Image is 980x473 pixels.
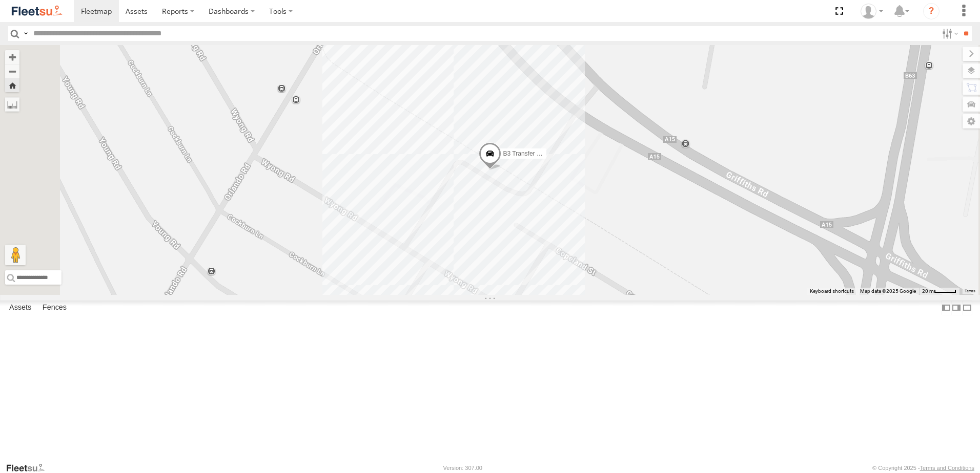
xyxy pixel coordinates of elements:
a: Visit our Website [6,463,53,473]
label: Hide Summary Table [962,300,972,315]
span: Map data ©2025 Google [860,288,916,294]
button: Map Scale: 20 m per 40 pixels [919,288,959,295]
a: Terms and Conditions [920,465,974,471]
i: ? [923,3,940,19]
img: fleetsu-logo-horizontal.svg [10,4,64,18]
label: Search Filter Options [938,26,960,41]
label: Map Settings [963,114,980,128]
span: 20 m [922,288,934,294]
div: Brodie Roesler [857,4,887,19]
span: B3 Transfer Truck [503,150,552,158]
button: Zoom out [5,64,19,78]
button: Zoom Home [5,78,19,92]
label: Search Query [22,26,30,41]
a: Terms (opens in new tab) [965,289,975,293]
label: Measure [5,97,19,112]
button: Drag Pegman onto the map to open Street View [5,245,26,265]
button: Keyboard shortcuts [810,288,854,295]
button: Zoom in [5,50,19,64]
label: Assets [4,300,36,315]
label: Dock Summary Table to the Left [941,300,951,315]
label: Fences [37,300,72,315]
div: © Copyright 2025 - [872,465,974,471]
label: Dock Summary Table to the Right [951,300,962,315]
div: Version: 307.00 [443,465,482,471]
